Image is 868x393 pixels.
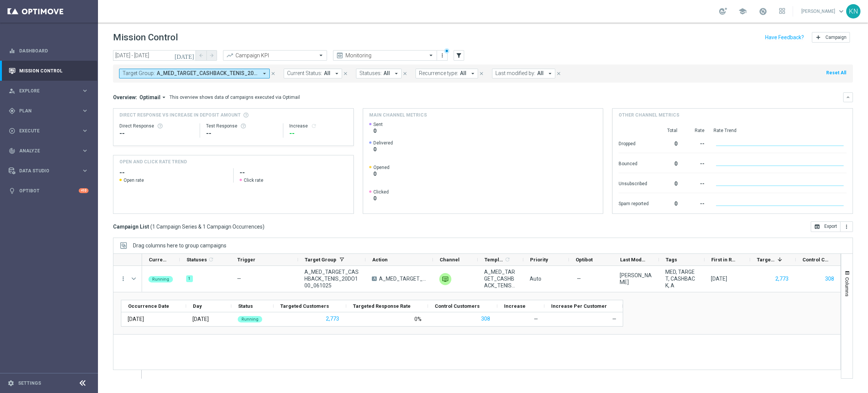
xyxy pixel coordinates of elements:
[336,52,344,59] i: preview
[665,269,698,289] span: MED, TARGET, CASHBACK, A
[241,317,258,322] span: Running
[170,94,300,101] div: This overview shows data of campaigns executed via Optimail
[555,69,562,78] button: close
[8,148,89,154] button: track_changes Analyze keyboard_arrow_right
[196,50,206,61] button: arrow_back
[325,314,340,324] button: 2,773
[469,70,476,77] i: arrow_drop_down
[658,157,677,169] div: 0
[19,41,89,61] a: Dashboard
[845,95,851,100] i: keyboard_arrow_down
[757,257,775,263] span: Targeted Customers
[455,52,462,59] i: filter_alt
[843,92,853,102] button: keyboard_arrow_down
[193,316,209,322] div: Monday
[802,257,828,263] span: Control Customers
[9,181,89,201] div: Optibot
[8,48,89,54] div: equalizer Dashboard
[9,167,81,174] div: Data Studio
[825,69,847,77] button: Reset All
[801,6,846,17] a: [PERSON_NAME]keyboard_arrow_down
[133,243,226,249] div: Row Groups
[440,257,460,263] span: Channel
[207,255,214,264] span: Calculate column
[19,61,89,81] a: Mission Control
[270,71,276,76] i: close
[81,167,89,174] i: keyboard_arrow_right
[547,70,553,77] i: arrow_drop_down
[825,35,847,40] span: Campaign
[619,177,649,189] div: Unsubscribed
[439,51,446,60] button: more_vert
[139,94,160,101] span: Optimail
[686,197,704,209] div: --
[324,70,330,77] span: All
[811,223,853,229] multiple-options-button: Export to CSV
[454,50,464,61] button: filter_alt
[478,69,485,78] button: close
[658,137,677,149] div: 0
[460,70,466,77] span: All
[209,53,214,58] i: arrow_forward
[8,68,89,74] button: Mission Control
[333,50,437,61] ng-select: Monitoring
[311,123,317,129] i: refresh
[620,272,653,286] div: Kamil Nowak
[556,71,561,76] i: close
[373,127,383,134] span: 0
[304,269,359,289] span: A_MED_TARGET_CASHBACK_TENIS_20DO100_061025
[280,303,329,309] span: Targeted Customers
[8,128,89,134] button: play_circle_outline Execute keyboard_arrow_right
[19,89,81,93] span: Explore
[305,257,336,263] span: Target Group
[238,303,253,309] span: Status
[846,4,860,18] div: KN
[120,275,127,282] button: more_vert
[503,255,510,264] span: Calculate column
[263,223,264,230] span: )
[711,275,727,282] div: 06 Oct 2025, Monday
[8,168,89,174] div: Data Studio keyboard_arrow_right
[119,123,194,129] div: Direct Response
[359,70,382,77] span: Statuses:
[9,147,15,154] i: track_changes
[492,69,555,78] button: Last modified by: All arrow_drop_down
[287,70,322,77] span: Current Status:
[128,303,169,309] span: Occurrence Date
[152,223,263,230] span: 1 Campaign Series & 1 Campaign Occurrences
[8,188,89,194] button: lightbulb Optibot +10
[414,316,422,322] div: 0%
[19,169,81,173] span: Data Studio
[333,70,340,77] i: arrow_drop_down
[775,274,789,284] button: 2,773
[738,7,747,15] span: school
[373,164,390,170] span: Opened
[840,221,853,232] button: more_vert
[373,189,389,195] span: Clicked
[658,127,677,134] div: Total
[815,34,821,40] i: add
[484,257,503,263] span: Templates
[113,50,196,61] input: Select date range
[119,158,187,165] h4: OPEN AND CLICK RATE TREND
[530,276,541,282] span: Auto
[9,48,15,54] i: equalizer
[576,257,593,263] span: Optibot
[244,177,263,183] span: Click rate
[186,275,193,282] div: 1
[537,70,544,77] span: All
[223,50,327,61] ng-select: Campaign KPI
[113,32,178,43] h1: Mission Control
[152,277,169,282] span: Running
[372,257,388,263] span: Action
[9,147,81,154] div: Analyze
[402,69,408,78] button: close
[9,88,81,94] div: Explore
[261,70,268,77] i: arrow_drop_down
[342,69,349,78] button: close
[206,50,217,61] button: arrow_forward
